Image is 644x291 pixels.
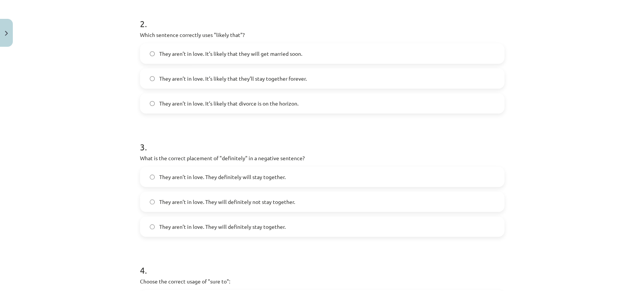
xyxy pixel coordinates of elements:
[159,75,307,83] span: They aren’t in love. It’s likely that they’ll stay together forever.
[150,224,155,229] input: They aren’t in love. They will definitely stay together.
[159,198,295,206] span: They aren’t in love. They will definitely not stay together.
[5,31,8,36] img: icon-close-lesson-0947bae3869378f0d4975bcd49f059093ad1ed9edebbc8119c70593378902aed.svg
[150,101,155,106] input: They aren’t in love. It’s likely that divorce is on the horizon.
[140,129,504,152] h1: 3 .
[159,173,286,181] span: They aren’t in love. They definitely will stay together.
[150,199,155,204] input: They aren’t in love. They will definitely not stay together.
[140,154,504,162] p: What is the correct placement of "definitely" in a negative sentence?
[140,252,504,275] h1: 4 .
[159,100,298,107] span: They aren’t in love. It’s likely that divorce is on the horizon.
[159,50,302,58] span: They aren’t in love. It’s likely that they will get married soon.
[150,175,155,179] input: They aren’t in love. They definitely will stay together.
[140,5,504,29] h1: 2 .
[150,51,155,56] input: They aren’t in love. It’s likely that they will get married soon.
[150,76,155,81] input: They aren’t in love. It’s likely that they’ll stay together forever.
[159,223,286,231] span: They aren’t in love. They will definitely stay together.
[140,31,504,39] p: Which sentence correctly uses "likely that"?
[140,277,504,285] p: Choose the correct usage of "sure to":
